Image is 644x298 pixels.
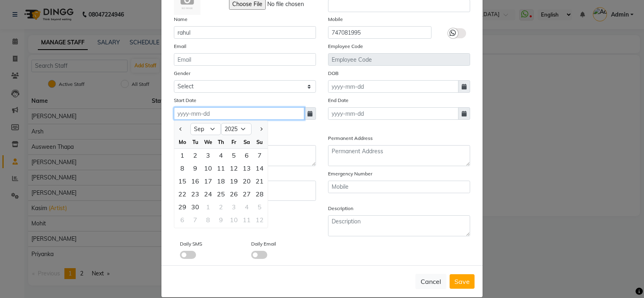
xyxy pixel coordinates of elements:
[240,213,253,226] div: Saturday, October 11, 2025
[189,149,202,162] div: Tuesday, September 2, 2025
[253,162,266,175] div: 14
[253,200,266,213] div: Sunday, October 5, 2025
[174,70,190,77] label: Gender
[189,200,202,213] div: 30
[328,43,363,50] label: Employee Code
[215,175,227,188] div: 18
[240,162,253,175] div: Saturday, September 13, 2025
[176,213,189,226] div: Monday, October 6, 2025
[176,149,189,162] div: 1
[176,175,189,188] div: Monday, September 15, 2025
[253,149,266,162] div: 7
[251,240,276,248] label: Daily Email
[215,213,227,226] div: Thursday, October 9, 2025
[227,200,240,213] div: Friday, October 3, 2025
[454,277,470,285] span: Save
[189,213,202,226] div: 7
[202,213,215,226] div: Wednesday, October 8, 2025
[176,213,189,226] div: 6
[227,188,240,200] div: 26
[176,188,189,200] div: 22
[174,43,186,50] label: Email
[202,213,215,226] div: 8
[174,97,196,104] label: Start Date
[215,175,227,188] div: Thursday, September 18, 2025
[176,162,189,175] div: Monday, September 8, 2025
[174,26,316,39] input: Name
[227,188,240,200] div: Friday, September 26, 2025
[227,175,240,188] div: 19
[174,107,304,120] input: yyyy-mm-dd
[215,188,227,200] div: Thursday, September 25, 2025
[189,188,202,200] div: 23
[240,149,253,162] div: 6
[240,162,253,175] div: 13
[189,135,202,148] div: Tu
[189,200,202,213] div: Tuesday, September 30, 2025
[189,175,202,188] div: 16
[176,188,189,200] div: Monday, September 22, 2025
[240,200,253,213] div: Saturday, October 4, 2025
[328,16,343,23] label: Mobile
[189,213,202,226] div: Tuesday, October 7, 2025
[202,162,215,175] div: Wednesday, September 10, 2025
[176,200,189,213] div: Monday, September 29, 2025
[202,200,215,213] div: Wednesday, October 1, 2025
[240,200,253,213] div: 4
[253,149,266,162] div: Sunday, September 7, 2025
[415,274,446,289] button: Cancel
[202,175,215,188] div: Wednesday, September 17, 2025
[189,162,202,175] div: Tuesday, September 9, 2025
[227,213,240,226] div: 10
[221,123,252,135] select: Select year
[189,188,202,200] div: Tuesday, September 23, 2025
[240,213,253,226] div: 11
[202,188,215,200] div: 24
[202,200,215,213] div: 1
[190,123,221,135] select: Select month
[253,200,266,213] div: 5
[328,170,372,177] label: Emergency Number
[328,135,373,142] label: Permanent Address
[189,149,202,162] div: 2
[328,53,470,66] input: Employee Code
[253,188,266,200] div: 28
[227,213,240,226] div: Friday, October 10, 2025
[176,135,189,148] div: Mo
[176,149,189,162] div: Monday, September 1, 2025
[227,135,240,148] div: Fr
[253,175,266,188] div: Sunday, September 21, 2025
[227,162,240,175] div: Friday, September 12, 2025
[328,70,339,77] label: DOB
[189,162,202,175] div: 9
[202,162,215,175] div: 10
[215,149,227,162] div: 4
[240,149,253,162] div: Saturday, September 6, 2025
[180,240,202,248] label: Daily SMS
[227,200,240,213] div: 3
[176,162,189,175] div: 8
[240,135,253,148] div: Sa
[240,175,253,188] div: 20
[202,135,215,148] div: We
[215,135,227,148] div: Th
[253,175,266,188] div: 21
[215,162,227,175] div: Thursday, September 11, 2025
[328,107,458,120] input: yyyy-mm-dd
[227,149,240,162] div: 5
[253,135,266,148] div: Su
[178,123,184,135] button: Previous month
[202,149,215,162] div: Wednesday, September 3, 2025
[215,200,227,213] div: Thursday, October 2, 2025
[202,188,215,200] div: Wednesday, September 24, 2025
[202,149,215,162] div: 3
[227,175,240,188] div: Friday, September 19, 2025
[189,175,202,188] div: Tuesday, September 16, 2025
[202,175,215,188] div: 17
[253,213,266,226] div: 12
[253,188,266,200] div: Sunday, September 28, 2025
[215,200,227,213] div: 2
[215,188,227,200] div: 25
[253,162,266,175] div: Sunday, September 14, 2025
[176,200,189,213] div: 29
